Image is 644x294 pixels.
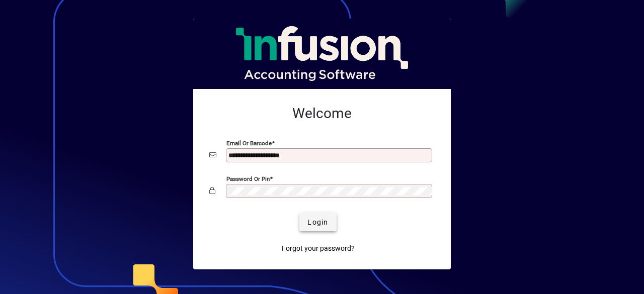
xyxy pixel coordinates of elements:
h2: Welcome [209,105,435,122]
mat-label: Email or Barcode [226,140,272,147]
span: Forgot your password? [282,243,355,254]
span: Login [307,217,328,228]
button: Login [299,213,336,231]
mat-label: Password or Pin [226,175,270,182]
a: Forgot your password? [278,239,359,257]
